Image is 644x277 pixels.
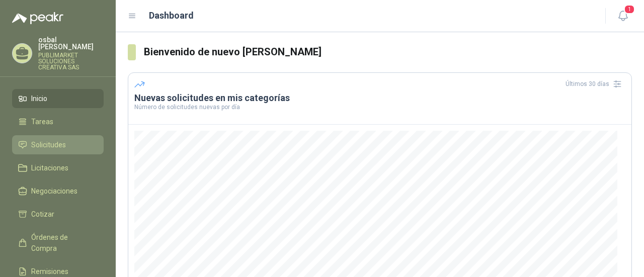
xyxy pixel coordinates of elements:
span: Cotizar [31,209,54,220]
span: Licitaciones [31,162,68,173]
a: Solicitudes [12,135,104,154]
p: osbal [PERSON_NAME] [38,36,104,50]
p: Número de solicitudes nuevas por día [134,104,625,110]
img: Logo peakr [12,12,63,24]
span: Tareas [31,116,53,127]
h3: Bienvenido de nuevo [PERSON_NAME] [144,44,632,60]
span: Solicitudes [31,139,66,150]
span: 1 [624,5,635,14]
a: Negociaciones [12,181,104,201]
a: Órdenes de Compra [12,228,104,258]
h1: Dashboard [149,9,194,23]
a: Inicio [12,89,104,108]
span: Órdenes de Compra [31,232,94,254]
a: Tareas [12,112,104,131]
a: Cotizar [12,205,104,224]
p: PUBLIMARKET SOLUCIONES CREATIVA SAS [38,52,104,70]
h3: Nuevas solicitudes en mis categorías [134,92,625,104]
div: Últimos 30 días [566,76,625,92]
span: Negociaciones [31,186,77,197]
a: Licitaciones [12,158,104,177]
span: Remisiones [31,266,68,277]
span: Inicio [31,93,47,104]
button: 1 [614,7,632,25]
